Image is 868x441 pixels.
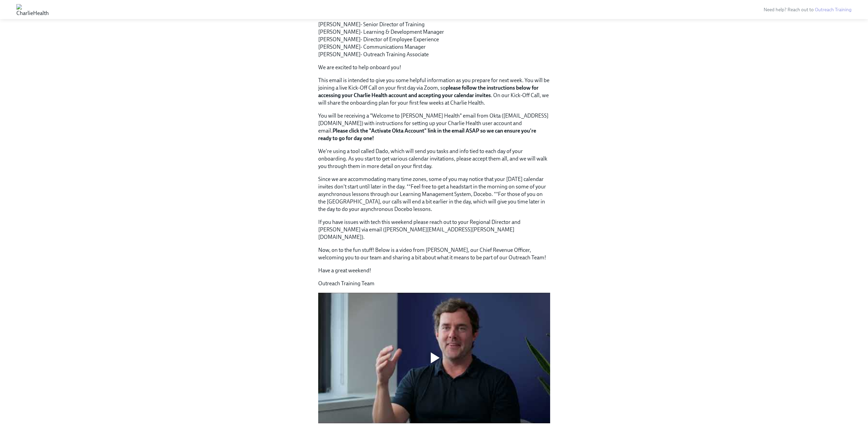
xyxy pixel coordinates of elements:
p: Have a great weekend! [318,267,550,274]
a: Outreach Training [815,7,852,13]
span: Need help? Reach out to [764,7,852,13]
p: If you have issues with tech this weekend please reach out to your Regional Director and [PERSON_... [318,218,550,241]
img: CharlieHealth [16,4,49,15]
p: Since we are accommodating many time zones, some of you may notice that your [DATE] calendar invi... [318,176,550,213]
p: We're using a tool called Dado, which will send you tasks and info tied to each day of your onboa... [318,148,550,170]
p: Now, on to the fun stuff! Below is a video from [PERSON_NAME], our Chief Revenue Officer, welcomi... [318,246,550,261]
strong: Please click the "Activate Okta Account" link in the email ASAP so we can ensure you're ready to ... [318,127,536,141]
p: This email is intended to give you some helpful information as you prepare for next week. You wil... [318,77,550,107]
p: Outreach Training Team [318,280,550,287]
p: We are excited to help onboard you! [318,64,550,71]
p: [PERSON_NAME]- Senior Director of Training [PERSON_NAME]- Learning & Development Manager [PERSON_... [318,21,550,58]
strong: please follow the instructions below for accessing your Charlie Health account and accepting your... [318,85,539,98]
p: You will be receiving a "Welcome to [PERSON_NAME] Health" email from Okta ([EMAIL_ADDRESS][DOMAIN... [318,112,550,142]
